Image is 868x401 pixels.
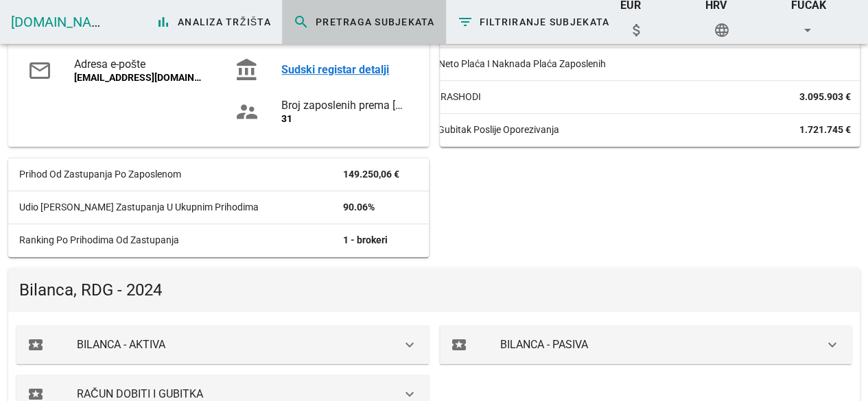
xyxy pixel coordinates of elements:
[331,224,428,257] td: 1 - brokeri
[799,22,816,38] i: arrow_drop_down
[293,14,435,30] span: Pretraga subjekata
[155,14,271,30] span: Analiza tržišta
[281,113,409,125] div: 31
[8,224,331,257] td: Ranking po prihodima od zastupanja
[451,337,467,353] i: local_activity
[788,114,862,147] td: 1.721.745 €
[457,14,610,30] span: Filtriranje subjekata
[16,326,429,364] div: BILANCA - AKTIVA
[77,387,374,400] div: RAČUN DOBITI I GUBITKA
[440,326,852,364] div: BILANCA - PASIVA
[74,72,202,84] div: [EMAIL_ADDRESS][DOMAIN_NAME]
[824,337,841,353] i: keyboard_arrow_down
[8,268,860,312] div: Bilanca, RDG - 2024
[281,63,409,76] a: Sudski registar detalji
[457,14,473,30] i: filter_list
[331,191,428,224] td: 90.06%
[788,81,862,114] td: 3.095.903 €
[714,22,730,38] i: language
[379,81,788,114] td: VI. UKUPNI RASHODI
[379,114,788,147] td: IX. Dobit ili gubitak poslije oporezivanja
[8,158,331,191] td: Prihod od zastupanja po zaposlenom
[77,338,374,351] div: BILANCA - AKTIVA
[27,58,52,83] i: mail_outline
[500,338,797,351] div: BILANCA - PASIVA
[629,22,645,38] i: attach_money
[74,58,202,71] div: Adresa e-pošte
[235,58,259,82] i: account_balance
[155,14,172,30] i: bar_chart
[27,337,44,353] i: local_activity
[401,337,418,353] i: keyboard_arrow_down
[281,99,409,112] div: Broj zaposlenih prema [PERSON_NAME]
[379,48,788,81] td: 6. Troškovi neto plaća i naknada plaća zaposlenih
[293,14,309,30] i: search
[11,14,114,30] a: [DOMAIN_NAME]
[8,191,331,224] td: Udio [PERSON_NAME] zastupanja u ukupnim prihodima
[235,99,259,124] i: supervisor_account
[331,158,428,191] td: 149.250,06 €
